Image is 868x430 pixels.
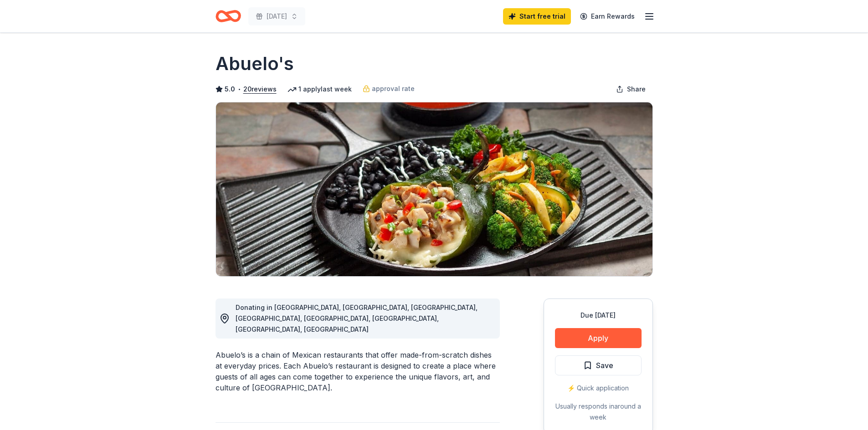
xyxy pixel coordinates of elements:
[627,84,646,95] span: Share
[555,355,642,375] button: Save
[555,310,642,321] div: Due [DATE]
[363,83,415,94] a: approval rate
[575,8,640,25] a: Earn Rewards
[503,8,571,25] a: Start free trial
[237,86,241,93] span: •
[609,80,653,98] button: Share
[216,102,652,276] img: Image for Abuelo's
[248,7,305,25] button: [DATE]
[596,359,613,371] span: Save
[216,51,294,76] h1: Abuelo's
[267,11,287,22] span: [DATE]
[216,349,500,393] div: Abuelo’s is a chain of Mexican restaurants that offer made-from-scratch dishes at everyday prices...
[216,5,241,27] a: Home
[555,383,642,394] div: ⚡️ Quick application
[555,328,642,348] button: Apply
[225,84,235,95] span: 5.0
[288,84,352,95] div: 1 apply last week
[372,83,415,94] span: approval rate
[555,401,642,423] div: Usually responds in around a week
[236,304,478,333] span: Donating in [GEOGRAPHIC_DATA], [GEOGRAPHIC_DATA], [GEOGRAPHIC_DATA], [GEOGRAPHIC_DATA], [GEOGRAPH...
[243,84,277,95] button: 20reviews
